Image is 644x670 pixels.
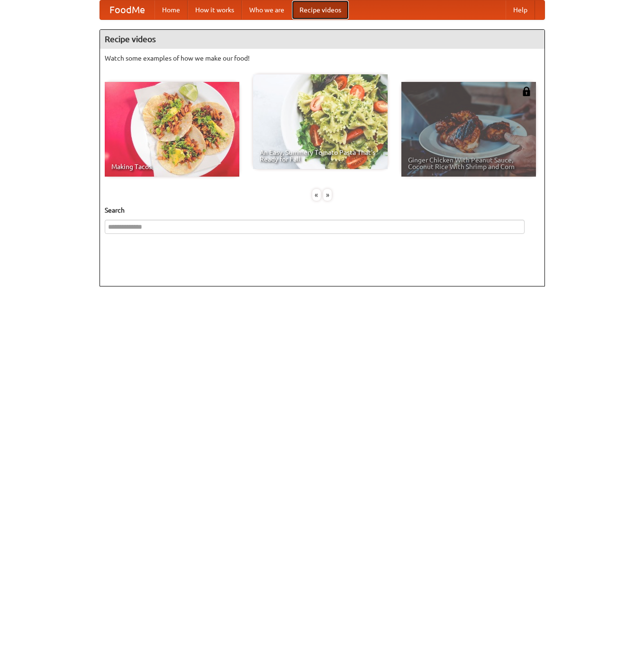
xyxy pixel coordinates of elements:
a: Home [154,0,188,19]
a: Who we are [242,0,292,19]
a: FoodMe [100,0,154,19]
a: Help [506,0,535,19]
h4: Recipe videos [100,30,544,49]
a: Recipe videos [292,0,349,19]
a: An Easy, Summery Tomato Pasta That's Ready for Fall [253,74,388,169]
span: Making Tacos [111,163,233,170]
a: How it works [188,0,242,19]
img: 483408.png [522,87,531,96]
span: An Easy, Summery Tomato Pasta That's Ready for Fall [260,149,381,162]
a: Making Tacos [105,82,239,177]
div: « [312,189,321,201]
div: » [323,189,332,201]
p: Watch some examples of how we make our food! [105,54,540,63]
h5: Search [105,205,540,215]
